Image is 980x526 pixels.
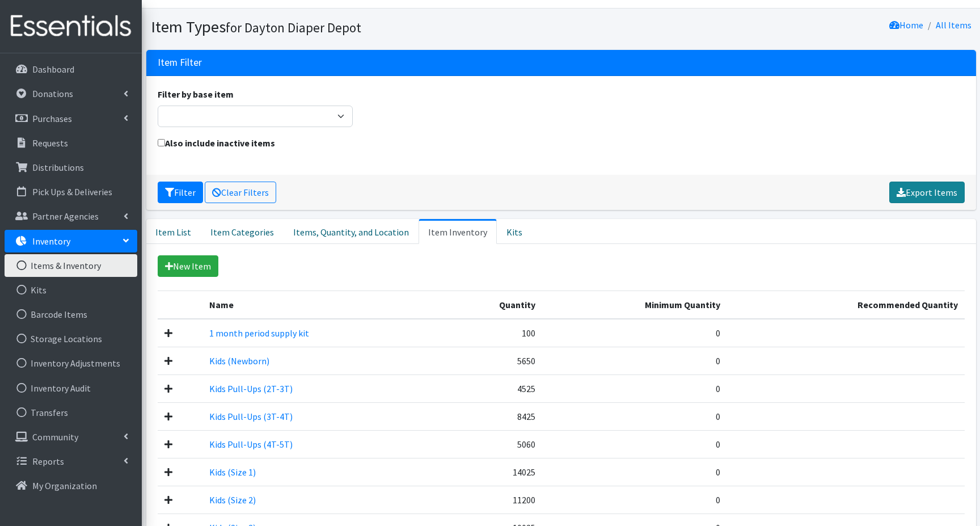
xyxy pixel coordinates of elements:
td: 4525 [438,374,542,402]
a: Donations [5,82,137,105]
th: Name [202,291,438,319]
a: Requests [5,132,137,154]
p: Distributions [32,162,84,173]
a: Items, Quantity, and Location [284,219,419,244]
a: Item Categories [201,219,284,244]
a: Inventory Audit [5,377,137,399]
label: Filter by base item [158,87,234,101]
button: Filter [158,182,203,203]
a: Export Items [889,182,965,203]
p: Requests [32,137,68,149]
a: Kits [497,219,532,244]
p: Community [32,431,78,443]
input: Also include inactive items [158,139,165,146]
td: 0 [542,430,728,458]
p: Donations [32,88,73,99]
a: Item List [146,219,201,244]
h1: Item Types [151,17,557,37]
a: 1 month period supply kit [209,327,309,339]
img: HumanEssentials [5,7,137,45]
a: Kits [5,279,137,301]
td: 0 [542,319,728,347]
td: 5650 [438,347,542,374]
a: Pick Ups & Deliveries [5,180,137,203]
th: Recommended Quantity [727,291,964,319]
p: Pick Ups & Deliveries [32,186,112,197]
small: for Dayton Diaper Depot [226,19,361,36]
p: Purchases [32,113,72,124]
td: 0 [542,402,728,430]
td: 11200 [438,486,542,514]
a: Inventory Adjustments [5,352,137,374]
a: All Items [936,19,971,31]
a: Partner Agencies [5,205,137,228]
td: 100 [438,319,542,347]
a: My Organization [5,474,137,497]
td: 0 [542,374,728,402]
th: Minimum Quantity [542,291,728,319]
p: Dashboard [32,64,74,75]
a: Kids Pull-Ups (4T-5T) [209,439,293,450]
td: 0 [542,486,728,514]
a: Inventory [5,230,137,253]
td: 0 [542,347,728,374]
a: Kids Pull-Ups (3T-4T) [209,411,293,422]
p: My Organization [32,480,97,491]
p: Inventory [32,235,70,247]
a: Item Inventory [419,219,497,244]
a: Transfers [5,401,137,424]
label: Also include inactive items [158,136,275,150]
a: Dashboard [5,58,137,81]
a: Items & Inventory [5,254,137,277]
h3: Item Filter [158,57,202,69]
a: Kids (Size 1) [209,466,256,478]
a: Kids (Newborn) [209,355,269,367]
td: 5060 [438,430,542,458]
a: Home [889,19,923,31]
th: Quantity [438,291,542,319]
a: Distributions [5,156,137,179]
p: Reports [32,456,64,467]
a: Clear Filters [205,182,276,203]
a: Kids Pull-Ups (2T-3T) [209,383,293,394]
a: Reports [5,450,137,473]
a: New Item [158,255,218,277]
td: 0 [542,458,728,486]
a: Community [5,426,137,448]
a: Storage Locations [5,327,137,350]
td: 14025 [438,458,542,486]
a: Kids (Size 2) [209,494,256,506]
a: Barcode Items [5,303,137,326]
p: Partner Agencies [32,211,99,222]
a: Purchases [5,107,137,130]
td: 8425 [438,402,542,430]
